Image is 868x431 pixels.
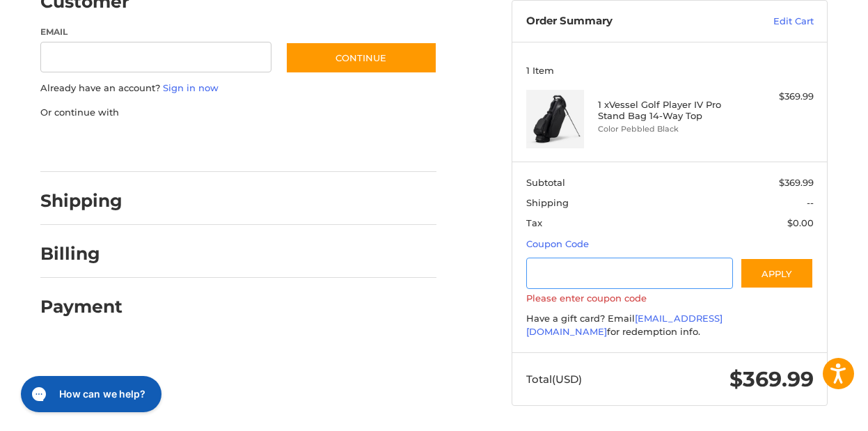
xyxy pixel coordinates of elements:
iframe: PayPal-venmo [272,133,377,158]
span: -- [807,197,814,208]
div: $369.99 [741,90,813,104]
button: Apply [740,258,814,289]
h2: Billing [40,243,122,265]
label: Please enter coupon code [526,292,814,304]
span: Subtotal [526,177,565,188]
h2: Payment [40,296,123,318]
span: Total (USD) [526,373,582,386]
h3: Order Summary [526,15,722,29]
label: Email [40,26,271,38]
span: $0.00 [787,217,814,228]
h4: 1 x Vessel Golf Player IV Pro Stand Bag 14-Way Top [598,99,739,122]
span: Tax [526,217,542,228]
span: $369.99 [779,177,814,188]
button: Continue [285,42,437,74]
iframe: PayPal-paypal [36,133,141,158]
p: Already have an account? [40,81,436,95]
li: Color Pebbled Black [598,123,739,135]
div: Have a gift card? Email for redemption info. [526,312,814,339]
p: Or continue with [40,106,436,120]
h2: Shipping [40,190,123,212]
a: Edit Cart [722,15,814,29]
span: $369.99 [729,366,814,392]
a: Coupon Code [526,238,589,249]
a: Sign in now [163,82,219,93]
input: Gift Certificate or Coupon Code [526,258,734,289]
span: Shipping [526,197,569,208]
iframe: PayPal-paylater [154,133,258,158]
h3: 1 Item [526,65,814,76]
iframe: Gorgias live chat messenger [14,371,166,417]
iframe: Google Customer Reviews [753,393,868,431]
